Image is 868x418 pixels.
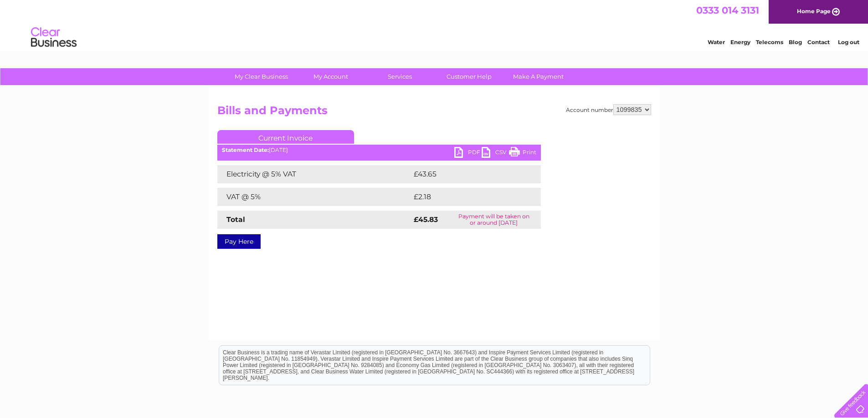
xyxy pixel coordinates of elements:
td: Payment will be taken on or around [DATE] [447,211,541,229]
div: [DATE] [217,147,541,153]
a: CSV [482,147,509,160]
a: Make A Payment [501,68,576,85]
div: Account number [566,104,651,115]
a: Customer Help [431,68,507,85]
a: PDF [454,147,482,160]
img: logo.png [31,24,77,51]
a: Services [362,68,437,85]
td: £2.18 [411,188,519,206]
a: Current Invoice [217,130,354,144]
a: Print [509,147,536,160]
strong: £45.83 [414,215,438,224]
b: Statement Date: [222,146,269,153]
div: Clear Business is a trading name of Verastar Limited (registered in [GEOGRAPHIC_DATA] No. 3667643... [219,5,650,44]
a: Telecoms [756,39,783,45]
a: My Clear Business [224,68,299,85]
a: Energy [730,39,750,45]
h2: Bills and Payments [217,104,651,121]
td: VAT @ 5% [217,188,411,206]
strong: Total [226,215,245,224]
td: £43.65 [411,165,522,183]
a: Contact [807,39,830,45]
a: 0333 014 3131 [696,5,759,16]
a: My Account [293,68,368,85]
td: Electricity @ 5% VAT [217,165,411,183]
a: Log out [838,39,859,45]
a: Water [708,39,725,45]
a: Blog [789,39,802,45]
a: Pay Here [217,234,261,249]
